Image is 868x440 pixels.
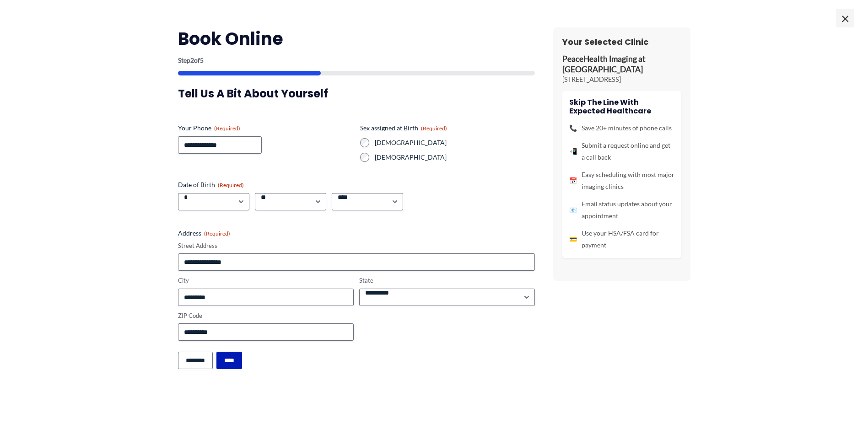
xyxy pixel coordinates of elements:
span: 📞 [569,122,577,134]
span: 2 [190,56,194,64]
li: Save 20+ minutes of phone calls [569,122,674,134]
legend: Address [178,229,230,238]
label: [DEMOGRAPHIC_DATA] [375,153,535,162]
li: Use your HSA/FSA card for payment [569,227,674,251]
span: 📧 [569,204,577,216]
p: PeaceHealth Imaging at [GEOGRAPHIC_DATA] [562,54,681,75]
h3: Your Selected Clinic [562,37,681,47]
li: Email status updates about your appointment [569,198,674,222]
p: Step of [178,57,535,64]
span: (Required) [204,230,230,237]
p: [STREET_ADDRESS] [562,75,681,84]
span: 📅 [569,175,577,187]
li: Submit a request online and get a call back [569,140,674,163]
span: 📲 [569,145,577,157]
label: State [359,276,535,285]
label: Street Address [178,241,535,250]
h4: Skip the line with Expected Healthcare [569,98,674,115]
li: Easy scheduling with most major imaging clinics [569,169,674,193]
label: Your Phone [178,123,353,133]
label: City [178,276,354,285]
label: [DEMOGRAPHIC_DATA] [375,138,535,147]
legend: Sex assigned at Birth [360,123,447,133]
h2: Book Online [178,27,535,50]
label: ZIP Code [178,311,354,320]
span: (Required) [421,125,447,132]
span: 💳 [569,233,577,245]
span: × [836,9,854,27]
h3: Tell us a bit about yourself [178,86,535,101]
span: (Required) [214,125,240,132]
span: 5 [200,56,204,64]
span: (Required) [218,182,244,188]
legend: Date of Birth [178,180,244,189]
